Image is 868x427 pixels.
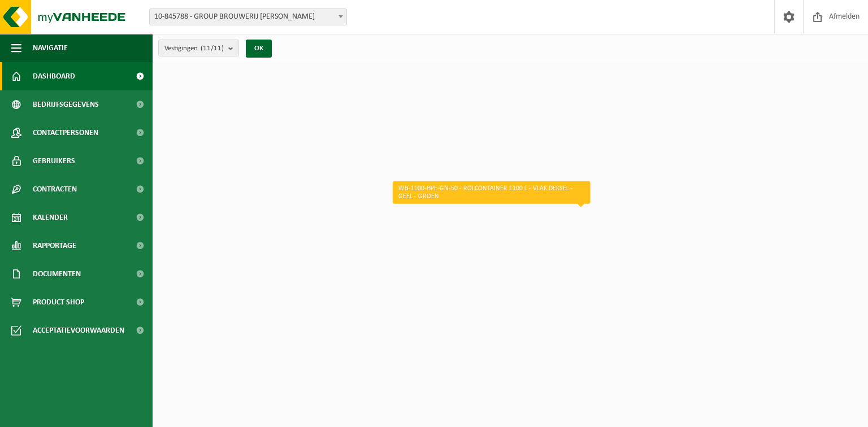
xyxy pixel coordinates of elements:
button: Vestigingen(11/11) [158,40,239,56]
span: Contracten [33,175,77,203]
span: Bedrijfsgegevens [33,90,99,119]
span: Rapportage [33,232,76,260]
span: 10-845788 - GROUP BROUWERIJ OMER VANDER GHINSTE [150,9,346,25]
span: Contactpersonen [33,119,98,147]
span: Navigatie [33,34,68,62]
span: Kalender [33,203,68,232]
span: Acceptatievoorwaarden [33,316,124,345]
span: 10-845788 - GROUP BROUWERIJ OMER VANDER GHINSTE [149,8,347,25]
count: (11/11) [201,45,224,52]
button: OK [246,40,272,58]
span: Vestigingen [164,40,224,57]
span: Documenten [33,260,81,288]
span: Dashboard [33,62,75,90]
span: Gebruikers [33,147,75,175]
span: Product Shop [33,288,84,316]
